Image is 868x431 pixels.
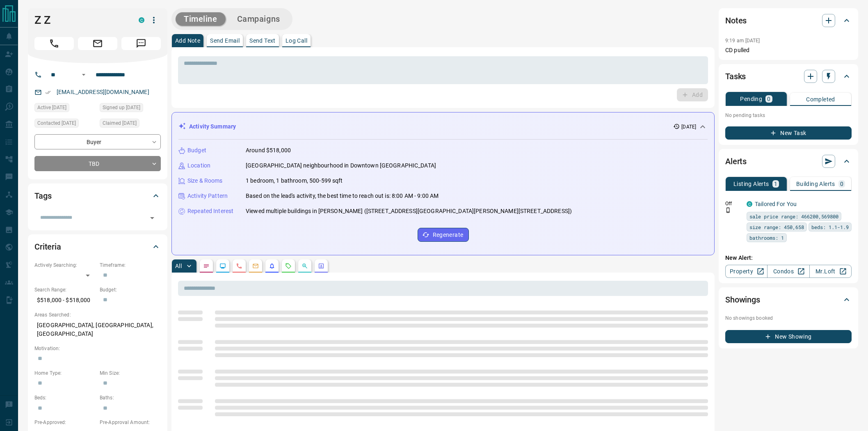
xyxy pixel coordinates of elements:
[302,263,308,269] svg: Opportunities
[733,181,769,187] p: Listing Alerts
[34,134,161,149] div: Buyer
[203,263,210,269] svg: Notes
[725,330,852,343] button: New Showing
[725,14,747,27] h2: Notes
[34,156,161,171] div: TBD
[681,123,696,131] p: [DATE]
[34,240,61,253] h2: Criteria
[34,419,96,426] p: Pre-Approved:
[34,345,161,352] p: Motivation:
[725,265,767,278] a: Property
[811,223,849,231] span: beds: 1.1-1.9
[725,126,852,140] button: New Task
[755,201,797,207] a: Tailored For You
[285,263,292,269] svg: Requests
[725,155,747,168] h2: Alerts
[246,161,436,170] p: [GEOGRAPHIC_DATA] neighbourhood in Downtown [GEOGRAPHIC_DATA]
[57,89,149,95] a: [EMAIL_ADDRESS][DOMAIN_NAME]
[100,261,161,269] p: Timeframe:
[809,265,852,278] a: Mr.Loft
[175,38,200,44] p: Add Note
[418,228,469,242] button: Regenerate
[246,207,572,215] p: Viewed multiple buildings in [PERSON_NAME] ([STREET_ADDRESS][GEOGRAPHIC_DATA][PERSON_NAME][STREET...
[749,234,784,242] span: bathrooms: 1
[210,38,240,44] p: Send Email
[187,207,233,215] p: Repeated Interest
[318,263,324,269] svg: Agent Actions
[725,66,852,86] div: Tasks
[78,37,117,50] span: Email
[747,201,752,207] div: condos.ca
[100,419,161,426] p: Pre-Approval Amount:
[176,12,226,26] button: Timeline
[34,189,51,202] h2: Tags
[246,146,291,155] p: Around $518,000
[139,17,144,23] div: condos.ca
[100,103,161,115] div: Sat Oct 11 2025
[34,293,96,307] p: $518,000 - $518,000
[840,181,843,187] p: 0
[187,177,223,185] p: Size & Rooms
[252,263,259,269] svg: Emails
[100,286,161,293] p: Budget:
[34,319,161,341] p: [GEOGRAPHIC_DATA], [GEOGRAPHIC_DATA], [GEOGRAPHIC_DATA]
[236,263,242,269] svg: Calls
[34,286,96,293] p: Search Range:
[219,263,226,269] svg: Lead Browsing Activity
[249,38,276,44] p: Send Text
[34,311,161,319] p: Areas Searched:
[229,12,288,26] button: Campaigns
[725,46,852,55] p: CD pulled
[725,70,746,83] h2: Tasks
[45,89,51,95] svg: Email Verified
[34,237,161,257] div: Criteria
[246,177,343,185] p: 1 bedroom, 1 bathroom, 500-599 sqft
[79,70,89,80] button: Open
[725,293,760,306] h2: Showings
[725,38,760,44] p: 9:19 am [DATE]
[796,181,835,187] p: Building Alerts
[34,119,96,130] div: Sat Oct 11 2025
[749,223,804,231] span: size range: 450,658
[121,37,161,50] span: Message
[725,207,731,213] svg: Push Notification Only
[146,212,158,224] button: Open
[767,96,770,102] p: 0
[269,263,275,269] svg: Listing Alerts
[246,192,439,200] p: Based on the lead's activity, the best time to reach out is: 8:00 AM - 9:00 AM
[774,181,777,187] p: 1
[725,254,852,262] p: New Alert:
[725,11,852,30] div: Notes
[749,212,838,220] span: sale price range: 466200,569800
[34,14,126,27] h1: Z Z
[725,200,742,207] p: Off
[806,96,835,102] p: Completed
[286,38,307,44] p: Log Call
[725,290,852,309] div: Showings
[100,119,161,130] div: Sat Oct 11 2025
[34,103,96,115] div: Sat Oct 11 2025
[725,151,852,171] div: Alerts
[189,122,236,131] p: Activity Summary
[37,119,76,127] span: Contacted [DATE]
[34,186,161,206] div: Tags
[725,109,852,122] p: No pending tasks
[187,192,228,200] p: Activity Pattern
[187,146,206,155] p: Budget
[34,369,96,377] p: Home Type:
[100,394,161,401] p: Baths:
[725,314,852,322] p: No showings booked
[100,369,161,377] p: Min Size:
[103,119,137,127] span: Claimed [DATE]
[34,261,96,269] p: Actively Searching:
[178,119,708,134] div: Activity Summary[DATE]
[740,96,762,102] p: Pending
[187,161,210,170] p: Location
[767,265,809,278] a: Condos
[175,263,182,269] p: All
[34,37,74,50] span: Call
[37,103,66,112] span: Active [DATE]
[103,103,140,112] span: Signed up [DATE]
[34,394,96,401] p: Beds:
